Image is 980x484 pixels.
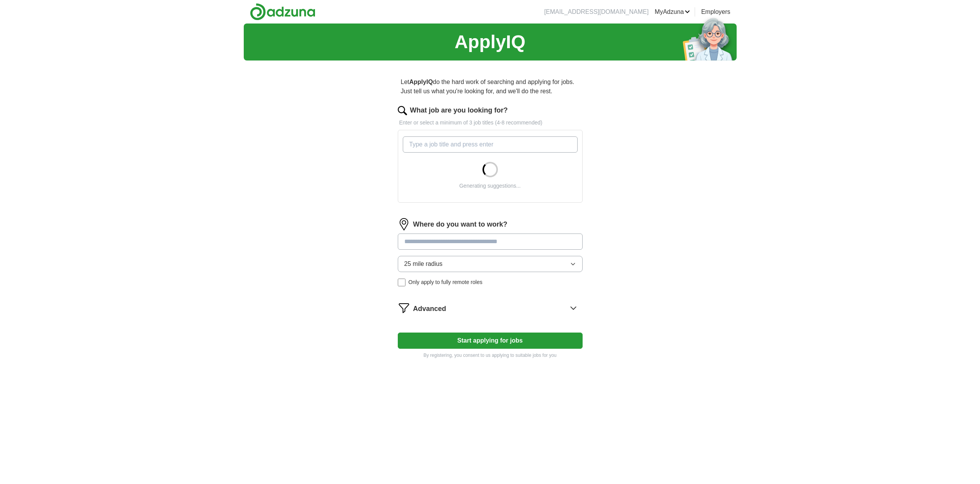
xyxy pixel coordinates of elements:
[409,278,482,286] span: Only apply to fully remote roles
[398,106,407,115] img: search.png
[398,333,583,349] button: Start applying for jobs
[544,7,648,17] li: [EMAIL_ADDRESS][DOMAIN_NAME]
[398,352,583,359] p: By registering, you consent to us applying to suitable jobs for you
[250,3,315,20] img: Adzuna logo
[409,79,433,85] strong: ApplyIQ
[398,218,410,230] img: location.png
[398,119,583,127] p: Enter or select a minimum of 3 job titles (4-8 recommended)
[701,7,730,17] a: Employers
[398,74,583,99] p: Let do the hard work of searching and applying for jobs. Just tell us what you're looking for, an...
[398,256,583,272] button: 25 mile radius
[454,28,525,56] h1: ApplyIQ
[410,105,508,116] label: What job are you looking for?
[404,259,443,269] span: 25 mile radius
[398,279,405,286] input: Only apply to fully remote roles
[459,182,521,190] div: Generating suggestions...
[398,302,410,314] img: filter
[655,7,690,17] a: MyAdzuna
[413,304,446,314] span: Advanced
[403,136,578,153] input: Type a job title and press enter
[413,219,508,230] label: Where do you want to work?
